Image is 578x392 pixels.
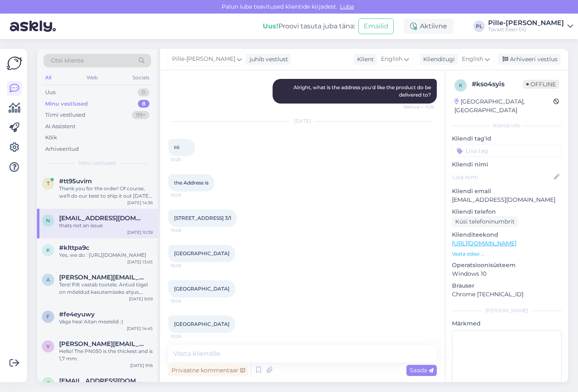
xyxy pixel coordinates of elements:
[459,82,463,88] span: k
[46,314,50,320] span: f
[452,160,562,169] p: Kliendi nimi
[452,196,562,204] p: [EMAIL_ADDRESS][DOMAIN_NAME]
[45,122,76,131] div: AI Assistent
[263,21,355,31] div: Proovi tasuta juba täna:
[59,244,89,251] span: #klttpa9c
[59,311,95,318] span: #fe4eyuwy
[129,296,153,302] div: [DATE] 9:09
[294,84,432,98] span: Alright, what is the address you'd like the product do be delivered to?
[452,319,562,328] p: Märkmed
[168,118,437,125] div: [DATE]
[452,270,562,278] p: Windows 10
[381,55,402,64] span: English
[79,159,116,167] span: Minu vestlused
[59,178,92,185] span: #tt95uvim
[138,100,149,108] div: 8
[171,333,202,339] span: 10:26
[59,318,153,325] div: Väga hea! Aitan meeleldi :)
[59,214,144,222] span: nathaasyajewellers@gmail.com
[127,259,153,265] div: [DATE] 13:05
[452,290,562,299] p: Chrome [TECHNICAL_ID]
[59,340,144,348] span: vytautas.jankulskas@gmail.com
[7,55,22,71] img: Askly Logo
[46,380,50,386] span: g
[132,111,149,119] div: 99+
[127,200,153,206] div: [DATE] 14:36
[171,227,202,233] span: 10:26
[263,22,278,30] b: Uus!
[174,180,209,186] span: the Address is
[523,80,559,89] span: Offline
[404,104,434,110] span: Nähtud ✓ 11:35
[452,240,516,247] a: [URL][DOMAIN_NAME]
[45,134,57,142] div: Kõik
[59,222,153,229] div: thats not an issue
[452,307,562,314] div: [PERSON_NAME]
[46,277,50,283] span: a
[47,180,50,187] span: t
[59,281,153,296] div: Tere! Pilt vastab tootele. Antud tiigel on mõeldud kasutamiseks ahjus, muude kasutusviiside kohta...
[171,157,202,163] span: 10:25
[452,281,562,290] p: Brauser
[172,55,235,64] span: Pille-[PERSON_NAME]
[174,144,179,150] span: Hi
[174,215,231,221] span: [STREET_ADDRESS] 3/1
[171,192,202,198] span: 10:25
[44,72,53,83] div: All
[358,18,394,34] button: Emailid
[404,19,454,34] div: Aktiivne
[59,251,153,259] div: Yes, we do : [URL][DOMAIN_NAME]
[171,263,202,269] span: 10:26
[85,72,99,83] div: Web
[452,122,562,129] div: Kliendi info
[46,247,50,253] span: k
[51,56,84,65] span: Otsi kliente
[171,298,202,304] span: 10:26
[59,348,153,362] div: Hello! The PN050 is the thickest and is 1,7 mm.
[45,88,55,97] div: Uus
[59,377,144,385] span: gabieitavi@gmail.com
[168,365,248,376] div: Privaatne kommentaar
[452,261,562,270] p: Operatsioonisüsteem
[59,185,153,200] div: Thank you for the order! Of course, we'll do our best to ship it out [DATE] :)
[488,20,573,33] a: Pille-[PERSON_NAME]Tavast Eesti OÜ
[498,54,561,65] div: Arhiveeri vestlus
[452,173,552,182] input: Lisa nimi
[59,274,144,281] span: andres.laidmets@gmail.com
[131,72,151,83] div: Socials
[462,55,483,64] span: English
[452,187,562,196] p: Kliendi email
[452,231,562,239] p: Klienditeekond
[473,21,485,32] div: PL
[354,55,374,64] div: Klient
[246,55,288,64] div: juhib vestlust
[46,217,50,224] span: n
[472,79,523,89] div: # kso4syis
[420,55,455,64] div: Klienditugi
[127,325,153,332] div: [DATE] 14:45
[452,208,562,216] p: Kliendi telefon
[45,111,85,119] div: Tiimi vestlused
[127,229,153,235] div: [DATE] 10:39
[452,250,562,258] p: Vaata edasi ...
[452,134,562,143] p: Kliendi tag'id
[488,26,564,33] div: Tavast Eesti OÜ
[46,343,50,349] span: v
[174,321,229,327] span: [GEOGRAPHIC_DATA]
[138,88,149,97] div: 0
[130,362,153,369] div: [DATE] 9:16
[488,20,564,26] div: Pille-[PERSON_NAME]
[337,3,356,10] span: Luba
[174,250,229,256] span: [GEOGRAPHIC_DATA]
[45,100,88,108] div: Minu vestlused
[45,145,79,153] div: Arhiveeritud
[452,216,518,227] div: Küsi telefoninumbrit
[174,286,229,292] span: [GEOGRAPHIC_DATA]
[454,97,553,115] div: [GEOGRAPHIC_DATA], [GEOGRAPHIC_DATA]
[452,145,562,157] input: Lisa tag
[410,367,433,374] span: Saada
